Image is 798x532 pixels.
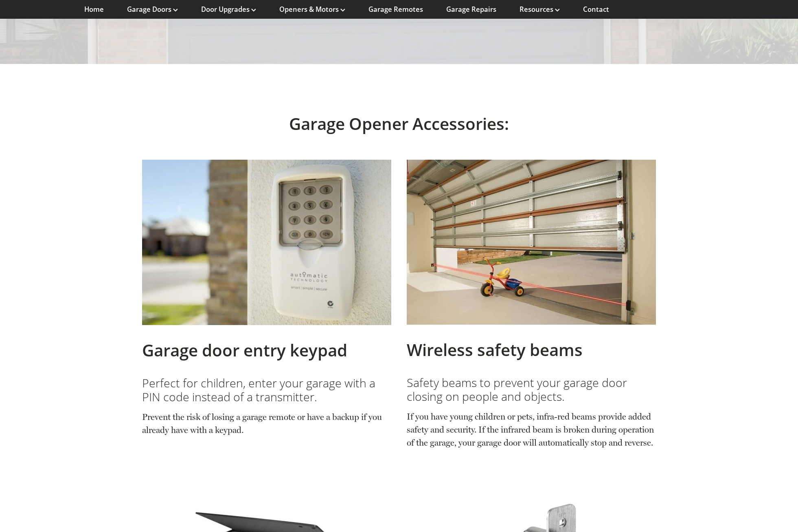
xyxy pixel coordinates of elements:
[142,411,391,437] p: Prevent the risk of losing a garage remote or have a backup if you already have with a keypad.
[368,5,423,14] a: Garage Remotes
[407,376,656,403] h3: Safety beams to prevent your garage door closing on people and objects.
[407,410,656,449] p: If you have young children or pets, infra-red beams provide added safety and security. If the inf...
[407,340,656,360] h2: Wireless safety beams
[279,5,345,14] a: Openers & Motors
[142,376,391,404] h3: Perfect for children, enter your garage with a PIN code instead of a transmitter.
[446,5,496,14] a: Garage Repairs
[142,341,391,360] h2: Garage door entry keypad
[142,160,392,325] img: Photo of a pinpad mounted to the exterior frame of a garage door.
[127,5,178,14] a: Garage Doors
[169,114,629,134] h2: Garage Opener Accessories:
[399,160,669,325] img: Photo of a garage door that has stopped closing due to a tricycle obstructing a red laser beam sp...
[583,5,609,14] a: Contact
[84,5,104,14] a: Home
[201,5,256,14] a: Door Upgrades
[520,5,560,14] a: Resources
